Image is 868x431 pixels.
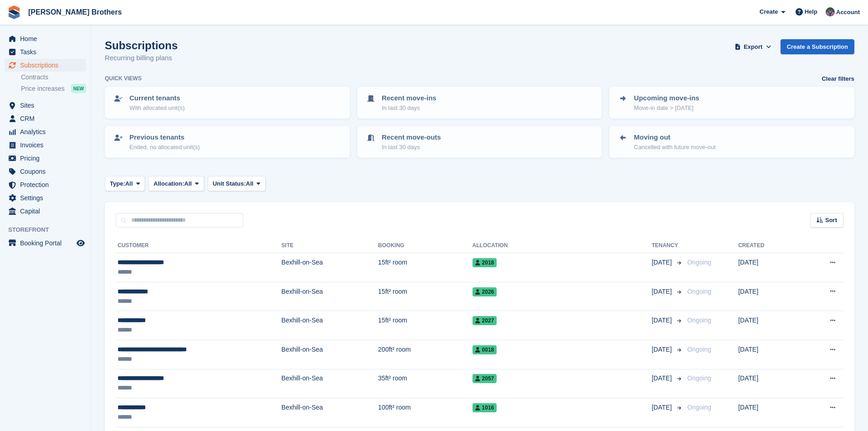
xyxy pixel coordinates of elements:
th: Customer [116,239,282,253]
p: Ended, no allocated unit(s) [129,143,200,152]
a: Recent move-outs In last 30 days [358,127,601,157]
p: In last 30 days [382,143,441,152]
span: Capital [20,205,75,218]
p: Cancelled with future move-out [634,143,715,152]
span: CRM [20,112,75,125]
span: Settings [20,192,75,204]
span: Export [744,42,762,52]
button: Export [733,39,773,54]
a: Preview store [75,238,86,249]
span: Ongoing [687,288,711,295]
td: [DATE] [738,398,799,427]
a: Recent move-ins In last 30 days [358,88,601,118]
span: Create [760,7,778,16]
a: menu [5,237,86,249]
img: stora-icon-8386f47178a22dfd0bd8f6a31ec36ba5ce8667c1dd55bd0f319d3a0aa187defe.svg [7,5,21,19]
span: [DATE] [652,403,673,412]
p: Move-in date > [DATE] [634,104,699,113]
a: menu [5,178,86,191]
span: Allocation: [154,179,184,188]
span: Sites [20,99,75,112]
a: menu [5,152,86,165]
span: 2057 [473,374,497,383]
span: [DATE] [652,345,673,354]
span: Price increases [21,84,65,93]
p: In last 30 days [382,104,437,113]
a: menu [5,165,86,178]
span: Analytics [20,125,75,138]
span: All [184,179,192,188]
img: Nick Wright [826,7,835,16]
a: menu [5,59,86,72]
span: Coupons [20,165,75,178]
span: All [125,179,133,188]
a: menu [5,46,86,58]
a: Create a Subscription [781,39,854,54]
a: Previous tenants Ended, no allocated unit(s) [106,127,349,157]
span: Subscriptions [20,59,75,72]
span: 1016 [473,403,497,412]
p: Upcoming move-ins [634,93,699,104]
a: menu [5,99,86,112]
span: 0018 [473,345,497,354]
span: [DATE] [652,374,673,383]
a: menu [5,205,86,218]
span: 2018 [473,258,497,267]
td: 15ft² room [378,282,473,311]
span: Ongoing [687,346,711,353]
a: Current tenants With allocated unit(s) [106,88,349,118]
span: Storefront [8,225,91,234]
p: Recent move-outs [382,132,441,143]
td: Bexhill-on-Sea [282,253,378,282]
th: Site [282,239,378,253]
td: [DATE] [738,253,799,282]
span: Ongoing [687,374,711,382]
span: Ongoing [687,259,711,266]
td: 100ft² room [378,398,473,427]
div: NEW [71,84,86,93]
span: Ongoing [687,317,711,324]
a: Contracts [21,73,86,82]
h6: Quick views [105,74,142,83]
span: [DATE] [652,287,673,296]
td: Bexhill-on-Sea [282,340,378,369]
td: Bexhill-on-Sea [282,398,378,427]
h1: Subscriptions [105,39,178,52]
td: 200ft² room [378,340,473,369]
td: 35ft² room [378,369,473,398]
span: Type: [110,179,125,188]
a: menu [5,125,86,138]
td: [DATE] [738,282,799,311]
td: Bexhill-on-Sea [282,369,378,398]
a: menu [5,192,86,204]
span: Account [836,8,860,17]
span: Invoices [20,139,75,151]
span: [DATE] [652,316,673,325]
a: Price increases NEW [21,83,86,93]
span: Pricing [20,152,75,165]
th: Booking [378,239,473,253]
span: 2026 [473,287,497,296]
p: Previous tenants [129,132,200,143]
th: Tenancy [652,239,683,253]
a: Moving out Cancelled with future move-out [610,127,853,157]
p: Recent move-ins [382,93,437,104]
span: Tasks [20,46,75,58]
span: Ongoing [687,404,711,411]
th: Created [738,239,799,253]
span: Sort [825,216,837,225]
td: Bexhill-on-Sea [282,282,378,311]
p: Moving out [634,132,715,143]
a: menu [5,112,86,125]
span: Unit Status: [213,179,246,188]
button: Unit Status: All [208,176,266,191]
th: Allocation [473,239,652,253]
span: Booking Portal [20,237,75,249]
span: 2027 [473,316,497,325]
span: Protection [20,178,75,191]
a: menu [5,32,86,45]
span: Help [805,7,817,16]
td: Bexhill-on-Sea [282,311,378,340]
td: [DATE] [738,311,799,340]
p: Current tenants [129,93,185,104]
